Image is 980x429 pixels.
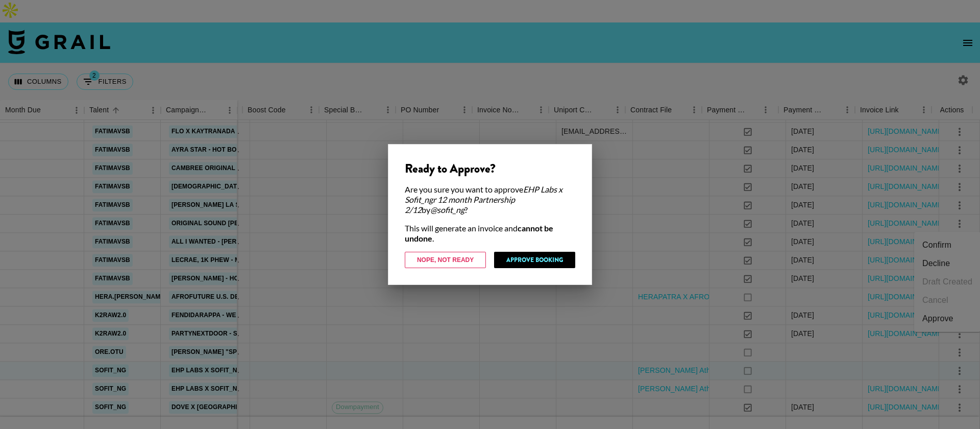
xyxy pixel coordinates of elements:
button: Approve Booking [494,252,575,268]
button: Nope, Not Ready [405,252,486,268]
div: Ready to Approve? [405,161,575,176]
div: This will generate an invoice and . [405,223,575,244]
strong: cannot be undone [405,223,553,243]
em: @ sofit_ng [430,205,464,214]
div: Are you sure you want to approve by ? [405,184,575,215]
em: EHP Labs x Sofit_ngr 12 month Partnership 2/12 [405,184,562,214]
